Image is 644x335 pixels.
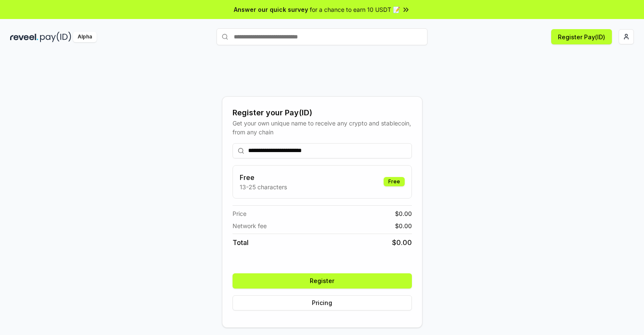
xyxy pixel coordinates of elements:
[395,209,412,218] span: $ 0.00
[233,107,412,119] div: Register your Pay(ID)
[233,273,412,289] button: Register
[310,5,400,14] span: for a chance to earn 10 USDT 📝
[233,295,412,310] button: Pricing
[384,177,405,186] div: Free
[233,209,246,218] span: Price
[233,237,249,248] span: Total
[240,182,287,191] p: 13-25 characters
[234,5,308,14] span: Answer our quick survey
[233,119,412,136] div: Get your own unique name to receive any crypto and stablecoin, from any chain
[240,172,287,182] h3: Free
[233,221,267,230] span: Network fee
[395,221,412,230] span: $ 0.00
[73,32,97,42] div: Alpha
[392,237,412,248] span: $ 0.00
[551,29,612,44] button: Register Pay(ID)
[40,32,71,42] img: pay_id
[10,32,38,42] img: reveel_dark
